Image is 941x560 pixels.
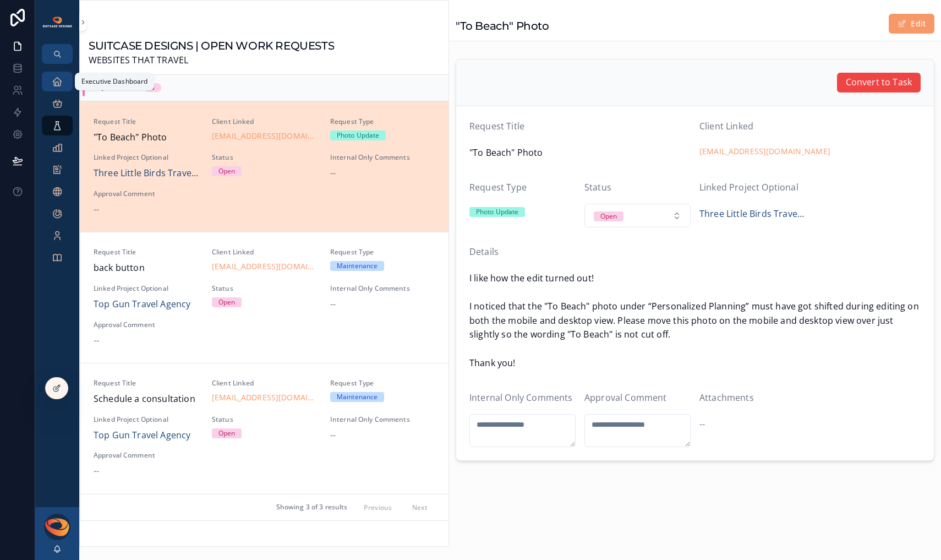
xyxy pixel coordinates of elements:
span: Request Title [94,248,199,257]
span: WEBSITES THAT TRAVEL [89,53,334,68]
span: Linked Project Optional [94,284,199,293]
a: Three Little Birds Travel Agency [699,207,806,221]
div: Executive Dashboard [81,77,147,86]
span: Request Title [94,117,199,126]
span: Attachments [699,392,754,404]
button: Select Button [584,204,691,228]
span: Internal Only Comments [330,153,435,162]
button: Edit [889,14,934,34]
span: Linked Project Optional [94,415,199,424]
span: Details [469,246,499,258]
span: Request Type [330,379,435,388]
span: Request Title [94,379,199,388]
span: Status [584,181,611,193]
h1: SUITCASE DESIGNS | OPEN WORK REQUESTS [89,38,334,53]
span: I like how the edit turned out! I noticed that the "To Beach" photo under “Personalized Planning”... [469,271,921,370]
a: [EMAIL_ADDRESS][DOMAIN_NAME] [212,261,317,272]
img: App logo [42,16,73,28]
span: Approval Comment [94,320,199,329]
span: -- [94,464,99,479]
span: Status [212,284,317,293]
span: Internal Only Comments [469,392,573,404]
span: Convert to Task [846,75,912,90]
span: -- [94,334,99,348]
span: Approval Comment [94,189,199,198]
div: Maintenance [337,261,378,271]
span: Status [212,153,317,162]
span: "To Beach" Photo [469,146,691,160]
span: Approval Comment [94,451,199,460]
a: [EMAIL_ADDRESS][DOMAIN_NAME] [212,392,317,403]
span: -- [94,203,99,217]
a: Three Little Birds Travel Agency [94,166,199,181]
h1: "To Beach" Photo [456,18,549,34]
span: Client Linked [212,379,317,388]
span: Request Type [330,117,435,126]
span: Request Title [469,120,524,132]
button: Convert to Task [837,73,921,93]
div: Open [218,166,235,176]
a: Request Titleback buttonClient Linked[EMAIL_ADDRESS][DOMAIN_NAME]Request TypeMaintenanceLinked Pr... [80,232,448,363]
span: -- [330,297,336,312]
span: Approval Comment [584,392,667,404]
span: Client Linked [212,248,317,257]
span: -- [330,166,336,181]
span: back button [94,261,199,275]
div: Photo Update [476,207,518,217]
span: -- [699,417,705,432]
span: -- [330,428,336,443]
div: Open [600,211,617,221]
a: Request TitleSchedule a consultationClient Linked[EMAIL_ADDRESS][DOMAIN_NAME]Request TypeMaintena... [80,363,448,494]
a: [EMAIL_ADDRESS][DOMAIN_NAME] [212,131,317,142]
div: scrollable content [35,64,79,282]
span: Client Linked [212,117,317,126]
a: [EMAIL_ADDRESS][DOMAIN_NAME] [699,146,830,157]
span: Linked Project Optional [699,181,798,193]
span: Request Type [330,248,435,257]
div: Open [218,297,235,307]
span: Showing 3 of 3 results [276,503,348,512]
span: "To Beach" Photo [94,131,199,145]
span: Internal Only Comments [330,415,435,424]
span: Status [212,415,317,424]
a: Top Gun Travel Agency [94,428,190,443]
a: Request Title"To Beach" PhotoClient Linked[EMAIL_ADDRESS][DOMAIN_NAME]Request TypePhoto UpdateLin... [80,101,448,232]
span: Schedule a consultation [94,392,199,406]
span: Request Type [469,181,527,193]
span: Client Linked [699,120,753,132]
span: Internal Only Comments [330,284,435,293]
span: Linked Project Optional [94,153,199,162]
div: Photo Update [337,131,379,140]
div: Maintenance [337,392,378,402]
div: Open [218,428,235,438]
a: Top Gun Travel Agency [94,297,190,312]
